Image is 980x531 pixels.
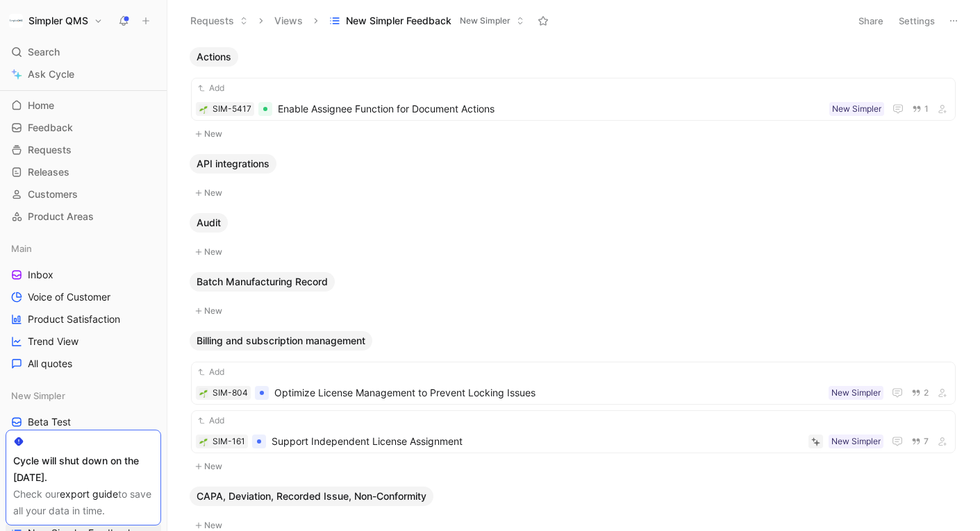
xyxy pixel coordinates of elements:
[28,290,110,304] span: Voice of Customer
[6,385,161,406] div: New Simpler
[190,213,228,233] button: Audit
[6,238,161,374] div: MainInboxVoice of CustomerProduct SatisfactionTrend ViewAll quotes
[197,334,365,348] span: Billing and subscription management
[28,143,72,157] span: Requests
[199,389,208,398] img: 🌱
[6,184,161,205] a: Customers
[28,415,71,429] span: Beta Test
[831,435,881,448] div: New Simpler
[272,433,803,450] span: Support Independent License Assignment
[6,331,161,352] a: Trend View
[197,50,231,64] span: Actions
[196,81,226,95] button: Add
[60,488,118,500] a: export guide
[6,287,161,307] a: Voice of Customer
[28,357,72,371] span: All quotes
[6,162,161,183] a: Releases
[323,10,531,31] button: New Simpler FeedbackNew Simpler
[184,331,963,475] div: Billing and subscription managementNew
[190,47,238,67] button: Actions
[191,362,956,405] a: Add🌱SIM-804Optimize License Management to Prevent Locking IssuesNew Simpler2
[13,453,153,486] div: Cycle will shut down on the [DATE].
[13,486,153,519] div: Check our to save all your data in time.
[924,389,929,397] span: 2
[28,15,88,27] h1: Simpler QMS
[190,185,957,201] button: New
[28,165,69,179] span: Releases
[190,331,372,351] button: Billing and subscription management
[6,95,161,116] a: Home
[199,388,208,398] button: 🌱
[9,14,23,28] img: Simpler QMS
[28,210,94,224] span: Product Areas
[832,102,881,116] div: New Simpler
[278,101,824,117] span: Enable Assignee Function for Document Actions
[213,386,248,400] div: SIM-804
[908,434,931,449] button: 7
[190,487,433,506] button: CAPA, Deviation, Recorded Issue, Non-Conformity
[28,121,73,135] span: Feedback
[6,309,161,330] a: Product Satisfaction
[6,264,161,285] a: Inbox
[11,389,65,403] span: New Simpler
[274,385,823,401] span: Optimize License Management to Prevent Locking Issues
[184,213,963,261] div: AuditNew
[199,104,208,114] button: 🌱
[6,238,161,259] div: Main
[213,102,251,116] div: SIM-5417
[6,117,161,138] a: Feedback
[190,458,957,475] button: New
[11,242,32,255] span: Main
[197,275,328,289] span: Batch Manufacturing Record
[924,437,929,446] span: 7
[346,14,451,28] span: New Simpler Feedback
[190,272,335,292] button: Batch Manufacturing Record
[184,272,963,320] div: Batch Manufacturing RecordNew
[28,66,74,83] span: Ask Cycle
[924,105,929,113] span: 1
[908,385,931,401] button: 2
[213,435,245,448] div: SIM-161
[852,11,890,31] button: Share
[460,14,510,28] span: New Simpler
[190,303,957,319] button: New
[190,154,276,174] button: API integrations
[184,10,254,31] button: Requests
[28,187,78,201] span: Customers
[190,126,957,142] button: New
[6,64,161,85] a: Ask Cycle
[199,438,208,446] img: 🌱
[184,47,963,143] div: ActionsNew
[197,489,426,503] span: CAPA, Deviation, Recorded Issue, Non-Conformity
[6,353,161,374] a: All quotes
[28,312,120,326] span: Product Satisfaction
[191,410,956,453] a: Add🌱SIM-161Support Independent License AssignmentNew Simpler7
[6,42,161,62] div: Search
[6,140,161,160] a: Requests
[197,157,269,171] span: API integrations
[28,99,54,112] span: Home
[28,268,53,282] span: Inbox
[184,154,963,202] div: API integrationsNew
[190,244,957,260] button: New
[196,414,226,428] button: Add
[199,437,208,446] button: 🌱
[909,101,931,117] button: 1
[28,335,78,348] span: Trend View
[199,106,208,114] img: 🌱
[196,365,226,379] button: Add
[28,44,60,60] span: Search
[268,10,309,31] button: Views
[6,11,106,31] button: Simpler QMSSimpler QMS
[6,206,161,227] a: Product Areas
[191,78,956,121] a: Add🌱SIM-5417Enable Assignee Function for Document ActionsNew Simpler1
[892,11,941,31] button: Settings
[197,216,221,230] span: Audit
[6,412,161,432] a: Beta Test
[831,386,881,400] div: New Simpler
